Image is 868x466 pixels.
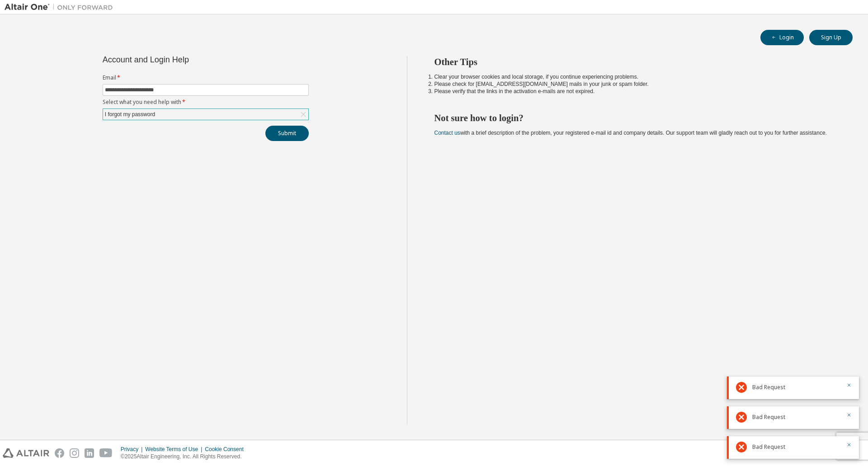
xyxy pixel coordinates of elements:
li: Please check for [EMAIL_ADDRESS][DOMAIN_NAME] mails in your junk or spam folder. [434,80,837,88]
button: Sign Up [809,30,853,45]
label: Email [103,74,309,81]
h2: Other Tips [434,56,837,68]
img: facebook.svg [55,448,64,458]
span: Bad Request [752,414,785,421]
div: Cookie Consent [205,446,249,453]
li: Clear your browser cookies and local storage, if you continue experiencing problems. [434,73,837,80]
label: Select what you need help with [103,99,309,106]
div: Privacy [121,446,145,453]
p: © 2025 Altair Engineering, Inc. All Rights Reserved. [121,453,249,461]
a: Contact us [434,130,460,136]
img: Altair One [5,3,118,12]
button: Login [760,30,804,45]
span: Bad Request [752,384,785,391]
span: Bad Request [752,443,785,451]
img: youtube.svg [99,448,113,458]
div: I forgot my password [103,109,308,120]
button: Submit [265,126,309,141]
div: Website Terms of Use [145,446,205,453]
img: linkedin.svg [85,448,94,458]
img: instagram.svg [70,448,79,458]
li: Please verify that the links in the activation e-mails are not expired. [434,88,837,95]
h2: Not sure how to login? [434,112,837,124]
img: altair_logo.svg [3,448,49,458]
div: Account and Login Help [103,56,268,63]
span: with a brief description of the problem, your registered e-mail id and company details. Our suppo... [434,130,827,136]
div: I forgot my password [104,109,156,119]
